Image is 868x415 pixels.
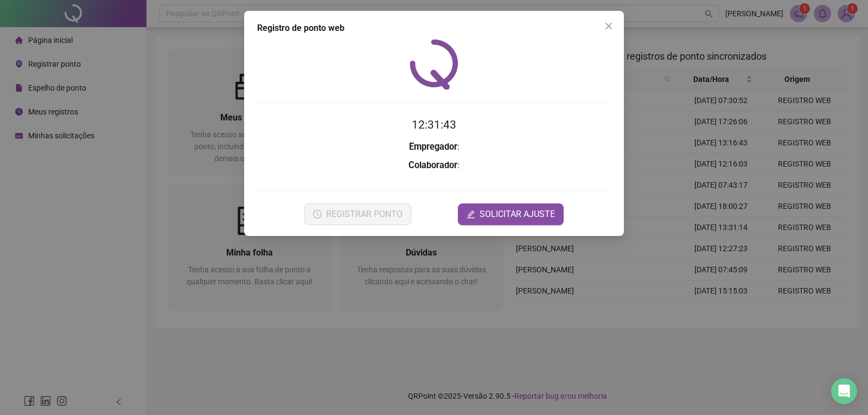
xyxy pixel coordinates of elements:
[409,142,457,152] strong: Empregador
[412,118,456,131] time: 12:31:43
[257,140,611,154] h3: :
[257,22,611,35] div: Registro de ponto web
[257,158,611,173] h3: :
[409,160,457,170] strong: Colaborador
[480,208,555,221] span: SOLICITAR AJUSTE
[458,203,564,225] button: editSOLICITAR AJUSTE
[467,210,475,219] span: edit
[410,39,458,90] img: QRPoint
[831,378,857,404] div: Open Intercom Messenger
[600,17,617,35] button: Close
[604,22,613,30] span: close
[304,203,411,225] button: REGISTRAR PONTO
